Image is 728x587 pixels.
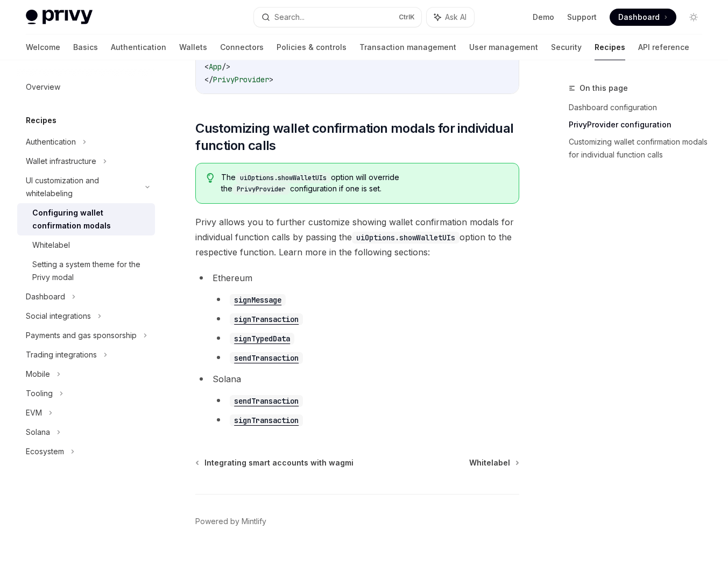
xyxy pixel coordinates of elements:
span: /> [222,62,230,71]
span: Customizing wallet confirmation modals for individual function calls [195,120,519,154]
a: signTransaction [230,313,303,324]
div: Tooling [26,387,53,400]
a: Policies & controls [277,34,347,60]
div: Solana [26,426,50,439]
code: sendTransaction [230,395,303,407]
code: signTransaction [230,313,303,325]
div: Trading integrations [26,348,97,361]
code: sendTransaction [230,352,303,364]
div: Dashboard [26,290,65,303]
li: Solana [195,371,519,427]
span: Dashboard [618,12,660,23]
a: Welcome [26,34,60,60]
div: Search... [274,11,305,24]
a: Support [567,12,597,23]
a: API reference [638,34,689,60]
a: Integrating smart accounts with wagmi [196,457,354,468]
a: Overview [17,77,155,97]
a: Basics [73,34,98,60]
a: Dashboard configuration [569,99,711,116]
a: Whitelabel [17,235,155,255]
code: uiOptions.showWalletUIs [352,232,460,244]
a: Configuring wallet confirmation modals [17,203,155,235]
div: Setting a system theme for the Privy modal [32,258,149,284]
code: PrivyProvider [232,184,290,195]
a: signTypedData [230,333,294,343]
span: The option will override the configuration if one is set. [221,172,508,195]
li: Ethereum [195,270,519,365]
div: Ecosystem [26,445,64,458]
div: Payments and gas sponsorship [26,329,137,342]
span: > [269,75,273,84]
a: Wallets [179,34,207,60]
div: Mobile [26,368,50,381]
button: Ask AI [427,8,474,27]
div: UI customization and whitelabeling [26,174,139,200]
div: Wallet infrastructure [26,155,96,168]
h5: Recipes [26,114,56,127]
span: < [204,62,209,71]
a: User management [469,34,538,60]
span: PrivyProvider [213,75,269,84]
span: On this page [579,82,628,95]
div: Overview [26,81,60,94]
span: Integrating smart accounts with wagmi [204,457,354,468]
a: Whitelabel [469,457,518,468]
a: signTransaction [230,414,303,425]
span: Whitelabel [469,457,510,468]
span: Ctrl K [399,13,415,22]
div: Whitelabel [32,239,70,252]
img: light logo [26,10,93,25]
button: Search...CtrlK [254,8,421,27]
div: Configuring wallet confirmation modals [32,206,149,232]
span: Privy allows you to further customize showing wallet confirmation modals for individual function ... [195,214,519,260]
a: PrivyProvider configuration [569,116,711,133]
a: Customizing wallet confirmation modals for individual function calls [569,133,711,163]
code: signTypedData [230,333,294,345]
div: EVM [26,406,42,419]
button: Toggle dark mode [685,9,702,26]
code: signTransaction [230,414,303,426]
a: sendTransaction [230,395,303,406]
svg: Tip [207,173,214,183]
div: Authentication [26,135,76,148]
a: Security [551,34,582,60]
div: Social integrations [26,310,91,323]
a: Transaction management [359,34,456,60]
span: App [209,62,222,71]
a: Connectors [220,34,264,60]
a: Powered by Mintlify [195,516,266,527]
a: sendTransaction [230,352,303,363]
code: uiOptions.showWalletUIs [236,173,331,183]
a: Dashboard [610,9,676,26]
code: signMessage [230,294,286,306]
span: </ [204,75,213,84]
span: Ask AI [445,12,467,23]
a: Demo [533,12,554,23]
a: Authentication [111,34,166,60]
a: Recipes [595,34,625,60]
a: signMessage [230,294,286,305]
a: Setting a system theme for the Privy modal [17,255,155,287]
